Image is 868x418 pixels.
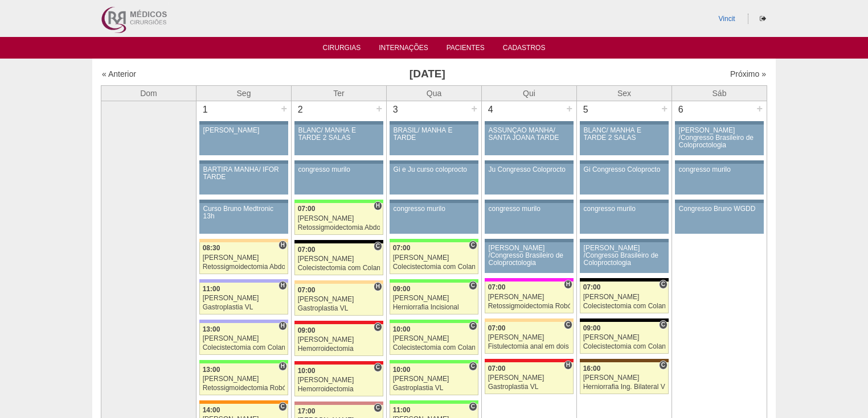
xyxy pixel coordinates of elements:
[279,362,287,371] span: Hospital
[203,384,285,392] div: Retossigmoidectomia Robótica
[390,283,478,314] a: C 09:00 [PERSON_NAME] Herniorrafia Incisional
[390,400,478,404] div: Key: Brasil
[393,366,411,374] span: 10:00
[203,375,285,383] div: [PERSON_NAME]
[393,325,411,333] span: 10:00
[390,239,478,242] div: Key: Brasil
[101,85,196,101] th: Dom
[390,279,478,283] div: Key: Brasil
[298,407,316,415] span: 17:00
[580,278,669,282] div: Key: Blanc
[584,127,665,142] div: BLANC/ MANHÃ E TARDE 2 SALAS
[196,85,292,101] th: Seg
[675,200,764,203] div: Key: Aviso
[660,101,669,116] div: +
[583,374,666,382] div: [PERSON_NAME]
[485,164,574,194] a: Ju Congresso Coloprocto
[659,320,668,329] span: Consultório
[659,280,668,289] span: Consultório
[488,343,571,350] div: Fistulectomia anal em dois tempos
[485,203,574,234] a: congresso murilo
[580,362,669,394] a: C 16:00 [PERSON_NAME] Herniorrafia Ing. Bilateral VL
[390,323,478,355] a: C 10:00 [PERSON_NAME] Colecistectomia com Colangiografia VL
[294,203,383,235] a: H 07:00 [PERSON_NAME] Retossigmoidectomia Abdominal VL
[294,125,383,155] a: BLANC/ MANHÃ E TARDE 2 SALAS
[294,164,383,194] a: congresso murilo
[374,101,384,116] div: +
[580,203,669,234] a: congresso murilo
[298,386,380,393] div: Hemorroidectomia
[485,125,574,155] a: ASSUNÇÃO MANHÃ/ SANTA JOANA TARDE
[390,203,478,234] a: congresso murilo
[719,15,735,23] a: Vincit
[584,205,665,213] div: congresso murilo
[199,200,288,203] div: Key: Aviso
[488,334,571,341] div: [PERSON_NAME]
[580,125,669,155] a: BLANC/ MANHÃ E TARDE 2 SALAS
[469,281,477,290] span: Consultório
[393,335,476,342] div: [PERSON_NAME]
[203,325,220,333] span: 13:00
[298,305,380,312] div: Gastroplastia VL
[564,280,572,289] span: Hospital
[199,320,288,323] div: Key: Christóvão da Gama
[580,160,669,164] div: Key: Aviso
[203,127,285,134] div: [PERSON_NAME]
[390,242,478,274] a: C 07:00 [PERSON_NAME] Colecistectomia com Colangiografia VL
[394,166,475,173] div: Gi e Ju curso coloprocto
[488,374,571,382] div: [PERSON_NAME]
[393,295,476,302] div: [PERSON_NAME]
[580,200,669,203] div: Key: Aviso
[203,244,220,252] span: 08:30
[298,376,380,384] div: [PERSON_NAME]
[675,164,764,194] a: congresso murilo
[298,224,380,231] div: Retossigmoidectomia Abdominal VL
[261,66,593,82] h3: [DATE]
[203,406,220,414] span: 14:00
[580,242,669,273] a: [PERSON_NAME] /Congresso Brasileiro de Coloproctologia
[580,322,669,354] a: C 09:00 [PERSON_NAME] Colecistectomia com Colangiografia VL
[583,293,666,301] div: [PERSON_NAME]
[469,362,477,371] span: Consultório
[374,242,382,251] span: Consultório
[760,15,766,22] i: Sair
[583,334,666,341] div: [PERSON_NAME]
[199,164,288,194] a: BARTIRA MANHÃ/ IFOR TARDE
[580,239,669,242] div: Key: Aviso
[199,242,288,274] a: H 08:30 [PERSON_NAME] Retossigmoidectomia Abdominal VL
[199,363,288,395] a: H 13:00 [PERSON_NAME] Retossigmoidectomia Robótica
[374,322,382,332] span: Consultório
[482,101,499,118] div: 4
[485,160,574,164] div: Key: Aviso
[298,336,380,343] div: [PERSON_NAME]
[203,304,285,311] div: Gastroplastia VL
[292,85,387,101] th: Ter
[580,318,669,322] div: Key: Blanc
[583,383,666,391] div: Herniorrafia Ing. Bilateral VL
[393,285,411,293] span: 09:00
[583,303,666,310] div: Colecistectomia com Colangiografia VL
[196,101,214,118] div: 1
[393,254,476,262] div: [PERSON_NAME]
[298,205,316,213] span: 07:00
[583,324,601,332] span: 09:00
[679,205,760,213] div: Congresso Bruno WGDD
[199,203,288,234] a: Curso Bruno Medtronic 13h
[298,326,316,334] span: 09:00
[485,242,574,273] a: [PERSON_NAME] /Congresso Brasileiro de Coloproctologia
[390,164,478,194] a: Gi e Ju curso coloprocto
[374,201,382,210] span: Hospital
[469,101,479,116] div: +
[298,367,316,375] span: 10:00
[387,101,404,118] div: 3
[469,402,477,411] span: Consultório
[564,320,572,329] span: Consultório
[679,166,760,173] div: congresso murilo
[393,304,476,311] div: Herniorrafia Incisional
[379,44,428,55] a: Internações
[447,44,485,55] a: Pacientes
[488,324,506,332] span: 07:00
[294,200,383,203] div: Key: Brasil
[279,321,287,330] span: Hospital
[485,359,574,362] div: Key: Assunção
